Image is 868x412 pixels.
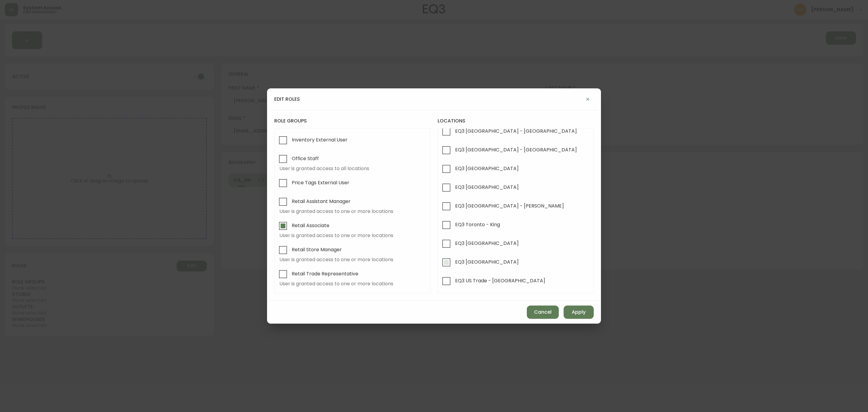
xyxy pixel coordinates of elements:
[279,257,425,262] span: User is granted access to one or more locations
[455,277,545,284] span: EQ3 US Trade - [GEOGRAPHIC_DATA]
[455,184,519,190] span: EQ3 [GEOGRAPHIC_DATA]
[455,203,564,209] span: EQ3 [GEOGRAPHIC_DATA] - [PERSON_NAME]
[279,209,425,214] span: User is granted access to one or more locations
[455,221,500,228] span: EQ3 Toronto - King
[292,137,348,143] span: Inventory External User
[292,155,319,162] span: Office Staff
[292,198,351,204] span: Retail Assistant Manager
[279,233,425,238] span: User is granted access to one or more locations
[279,166,425,171] span: User is granted access to all locations
[455,165,519,172] span: EQ3 [GEOGRAPHIC_DATA]
[274,118,430,124] h4: role groups
[279,281,425,287] span: User is granted access to one or more locations
[292,271,358,277] span: Retail Trade Representative
[455,259,519,265] span: EQ3 [GEOGRAPHIC_DATA]
[292,222,329,229] span: Retail Associate
[438,118,594,124] h4: locations
[572,309,586,315] span: Apply
[527,306,559,319] button: Cancel
[564,306,594,319] button: Apply
[274,96,300,103] h4: edit roles
[534,309,552,315] span: Cancel
[455,240,519,246] span: EQ3 [GEOGRAPHIC_DATA]
[455,147,577,153] span: EQ3 [GEOGRAPHIC_DATA] - [GEOGRAPHIC_DATA]
[455,128,577,134] span: EQ3 [GEOGRAPHIC_DATA] - [GEOGRAPHIC_DATA]
[292,179,349,186] span: Price Tags External User
[292,246,342,253] span: Retail Store Manager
